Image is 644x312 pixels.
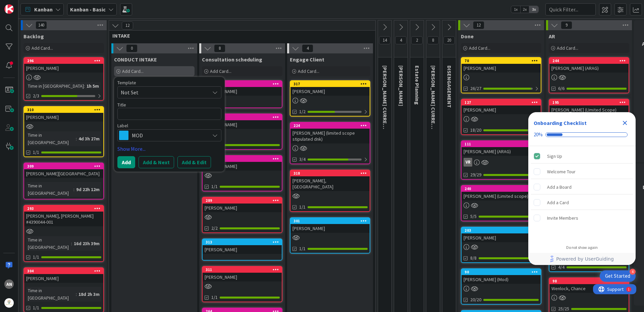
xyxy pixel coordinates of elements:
span: Consultation scheduling [202,56,262,63]
div: Invite Members [547,214,578,222]
span: 20 [443,36,455,44]
div: 70[PERSON_NAME] [462,58,541,73]
span: 4 [395,36,407,44]
div: 224 [290,123,370,129]
div: 127[PERSON_NAME] [462,99,541,114]
div: 309 [24,163,103,169]
div: Welcome Tour is incomplete. [531,164,633,179]
div: 98 [552,279,629,283]
img: avatar [4,298,14,308]
span: 20/20 [470,296,481,303]
a: 289[PERSON_NAME]2/2 [202,197,282,233]
div: 304 [24,268,103,274]
div: [PERSON_NAME] [24,64,103,73]
span: Add Card... [32,45,53,51]
div: 314 [203,156,282,162]
div: 314[PERSON_NAME] [203,156,282,171]
div: Time in [GEOGRAPHIC_DATA] [26,131,76,146]
div: 310 [27,107,103,112]
div: 195 [549,99,629,105]
div: Wenlock, Chance [549,284,629,293]
span: 12 [473,21,484,29]
div: 304 [27,269,103,273]
div: 301 [293,219,370,223]
span: Powered by UserGuiding [556,255,614,263]
div: 296 [27,58,103,63]
div: Checklist items [528,146,636,240]
span: 14 [379,36,390,44]
div: 224[PERSON_NAME] (limited scope stipulated dnk) [290,123,370,143]
span: 0 [126,44,138,52]
a: 310[PERSON_NAME]Time in [GEOGRAPHIC_DATA]:4d 3h 27m1/1 [23,106,104,157]
span: 26/27 [470,85,481,92]
div: 317 [290,81,370,87]
button: Add & Next [139,156,174,168]
div: 310[PERSON_NAME] [24,107,103,122]
div: [PERSON_NAME] [203,87,282,96]
span: 4/4 [558,264,565,271]
span: 8 [214,44,225,52]
a: 127[PERSON_NAME]18/20 [461,99,541,135]
span: 1/1 [211,183,218,190]
div: Checklist Container [528,112,636,265]
div: Invite Members is incomplete. [531,211,633,225]
img: Visit kanbanzone.com [4,4,14,14]
span: 140 [36,21,47,29]
div: 195 [552,100,629,105]
div: 301[PERSON_NAME] [290,218,370,233]
div: 311[PERSON_NAME] [203,267,282,281]
div: 309 [27,164,103,169]
div: 244[PERSON_NAME] (ARAG) [549,58,629,73]
label: Title [117,102,126,108]
span: Add Card... [298,68,319,74]
div: 127 [465,100,541,105]
span: 1/1 [33,149,39,156]
span: Add Card... [122,68,144,74]
div: 1 [35,3,37,8]
div: 203 [462,227,541,233]
div: 314 [206,157,282,161]
span: KRISTI PROBATE [398,65,405,106]
div: 195[PERSON_NAME] (LImited Scope) [549,99,629,114]
span: 3x [529,6,538,13]
span: 2/3 [33,92,39,99]
div: 98 [549,278,629,284]
div: [PERSON_NAME] [203,120,282,129]
div: [PERSON_NAME] [24,113,103,122]
div: 315[PERSON_NAME] [203,114,282,129]
div: 4 [630,269,636,275]
div: Get Started [605,273,630,279]
div: 9d 22h 12m [74,186,101,193]
span: 8/8 [470,255,477,262]
button: Add & Edit [177,156,211,168]
div: 311 [203,267,282,273]
span: 5/5 [470,213,477,220]
div: Add a Board [547,183,572,191]
span: 9 [561,21,572,29]
div: 203 [465,228,541,233]
div: 317[PERSON_NAME] [290,81,370,96]
a: 90[PERSON_NAME] (Mod)20/20 [461,268,541,305]
span: Done [461,33,474,40]
div: 90 [462,269,541,275]
span: 1/1 [211,294,218,301]
a: 317[PERSON_NAME]1/2 [290,80,370,117]
div: 70 [462,58,541,64]
span: 18/20 [470,127,481,134]
span: 2 [411,36,423,44]
div: 18d 2h 3m [77,291,101,298]
span: CONDUCT INTAKE [114,56,157,63]
a: Powered by UserGuiding [532,253,632,265]
span: 1/1 [33,254,39,261]
span: DISENGAGEMENT [446,65,453,108]
div: Add a Card [547,198,569,207]
div: Welcome Tour [547,168,576,176]
a: 240[PERSON_NAME] (Limited scope)5/5 [461,185,541,221]
span: 1/1 [33,304,39,311]
div: Time in [GEOGRAPHIC_DATA] [26,287,76,302]
div: 316 [206,82,282,86]
span: Add Card... [210,68,231,74]
div: 304[PERSON_NAME] [24,268,103,283]
span: : [71,240,72,247]
div: [PERSON_NAME] [462,64,541,73]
